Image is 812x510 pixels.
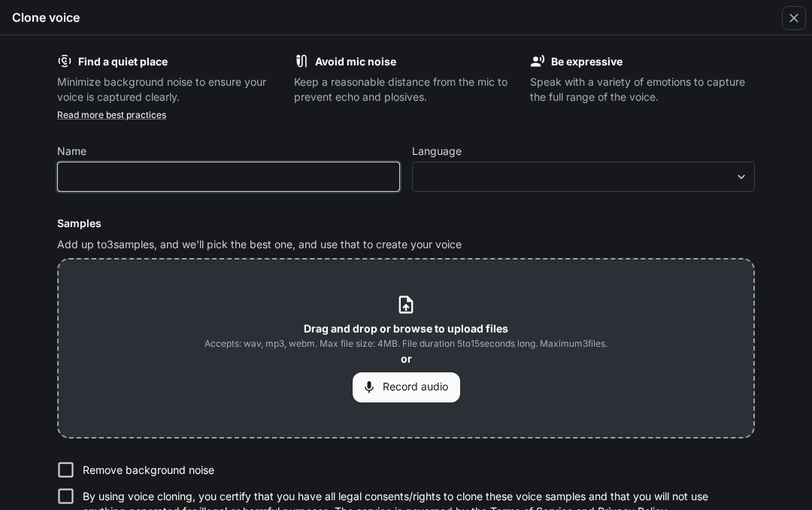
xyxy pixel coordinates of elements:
[530,74,755,105] p: Speak with a variety of emotions to capture the full range of the voice.
[294,74,519,105] p: Keep a reasonable distance from the mic to prevent echo and plosives.
[78,55,168,68] b: Find a quiet place
[413,169,754,184] div: ​
[57,216,755,231] h6: Samples
[83,463,214,478] p: Remove background noise
[57,109,166,120] a: Read more best practices
[205,336,607,351] span: Accepts: wav, mp3, webm. Max file size: 4MB. File duration 5 to 15 seconds long. Maximum 3 files.
[12,9,80,26] h5: Clone voice
[304,322,508,335] b: Drag and drop or browse to upload files
[551,55,623,68] b: Be expressive
[412,146,462,156] p: Language
[401,352,412,365] b: or
[57,237,755,252] p: Add up to 3 samples, and we'll pick the best one, and use that to create your voice
[57,74,282,105] p: Minimize background noise to ensure your voice is captured clearly.
[57,146,86,156] p: Name
[353,372,460,402] button: Record audio
[315,55,396,68] b: Avoid mic noise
